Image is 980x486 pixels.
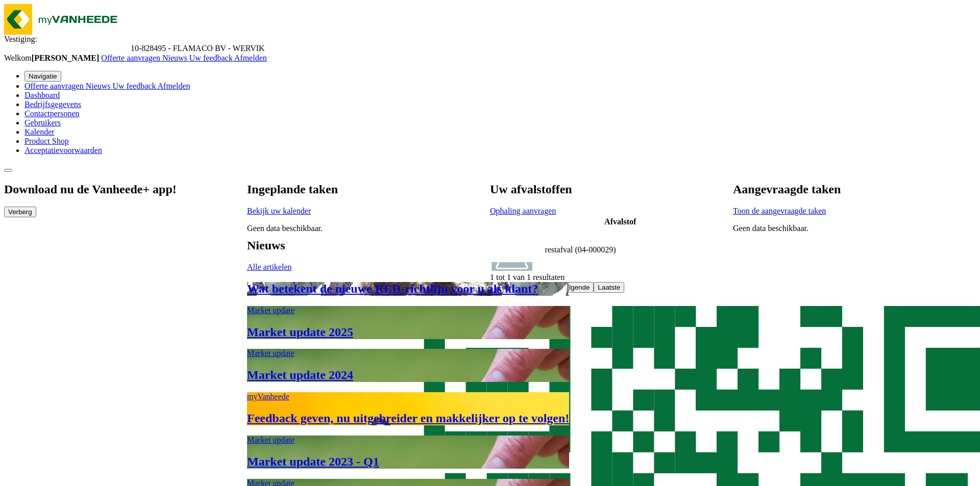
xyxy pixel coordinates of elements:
a: Acceptatievoorwaarden [24,146,102,155]
strong: [PERSON_NAME] [32,54,99,62]
a: Bekijk uw kalender [247,207,311,215]
a: Dashboard [24,91,60,99]
a: Market update Market update 2024 [247,349,569,382]
nav: pagination [490,282,697,293]
span: 10-828495 - FLAMACO BV - WERVIK [131,44,265,53]
span: Market update [247,306,295,315]
span: Market update [247,349,295,357]
h2: Aangevraagde taken [733,183,841,196]
span: Navigatie [29,72,57,80]
a: Toon de aangevraagde taken [733,207,826,215]
a: Bedrijfsgegevens [24,100,81,109]
a: Nieuws [162,54,189,62]
button: Verberg [4,207,36,217]
button: Next [557,282,594,293]
a: Offerte aanvragen [24,82,86,90]
span: Welkom [4,54,101,62]
button: Last [594,282,624,293]
a: Market update Market update 2025 [247,306,569,339]
p: Geen data beschikbaar. [247,224,338,233]
span: Market update 2025 [247,325,353,339]
a: Offerte aanvragen [101,54,162,62]
span: Offerte aanvragen [101,54,160,62]
h2: Nieuws [247,239,569,252]
a: Market update Market update 2023 - Q1 [247,436,569,469]
p: Geen data beschikbaar. [733,224,841,233]
a: Alle artikelen [247,263,292,271]
div: 1 tot 1 van 1 resultaten [490,273,697,282]
span: Market update 2023 - Q1 [247,455,379,468]
a: Ophaling aanvragen [490,207,556,215]
span: Market update [247,436,295,444]
a: Kalender [24,127,55,136]
span: Uw feedback [113,82,156,90]
a: myVanheede Feedback geven, nu uitgebreider en makkelijker op te volgen! [247,392,569,425]
a: Contactpersonen [24,109,80,118]
span: Verberg [8,208,32,216]
span: Vestiging: [4,35,37,43]
a: Afmelden [234,54,267,62]
a: Nieuws [86,82,113,90]
a: Wat betekent de nieuwe RED-richtlijn voor u als klant? [247,282,569,296]
span: myVanheede [247,392,289,401]
a: Uw feedback [113,82,158,90]
span: Offerte aanvragen [24,82,84,90]
h2: Uw afvalstoffen [490,183,697,196]
span: Nieuws [162,54,187,62]
a: Gebruikers [24,118,61,127]
a: Afmelden [158,82,190,90]
span: Feedback geven, nu uitgebreider en makkelijker op te volgen! [247,412,569,425]
a: Uw feedback [189,54,234,62]
img: myVanheede [4,4,127,35]
button: Navigatie [24,71,61,82]
span: Wat betekent de nieuwe RED-richtlijn voor u als klant? [247,282,538,295]
td: restafval (04-000029) [544,228,696,272]
span: Uw feedback [189,54,233,62]
span: Nieuws [86,82,111,90]
a: Product Shop [24,137,69,145]
span: Afvalstof [604,217,636,226]
h2: Ingeplande taken [247,183,338,196]
span: Market update 2024 [247,368,353,381]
